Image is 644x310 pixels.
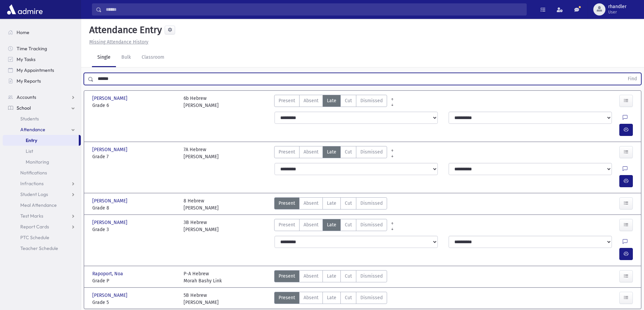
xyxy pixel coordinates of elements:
[304,97,318,104] span: Absent
[184,95,219,109] div: 6b Hebrew [PERSON_NAME]
[17,105,31,111] span: School
[279,148,295,156] span: Present
[20,170,47,176] span: Notifications
[17,67,54,73] span: My Appointments
[92,48,116,67] a: Single
[184,146,219,160] div: 7A Hebrew [PERSON_NAME]
[3,113,81,124] a: Students
[3,157,81,167] a: Monitoring
[92,226,177,233] span: Grade 3
[274,95,387,109] div: AttTypes
[3,146,81,157] a: List
[20,234,49,241] span: PTC Schedule
[304,148,318,156] span: Absent
[184,292,219,306] div: 5B Hebrew [PERSON_NAME]
[20,245,58,251] span: Teacher Schedule
[92,277,177,284] span: Grade P
[274,270,387,284] div: AttTypes
[17,46,47,52] span: Time Tracking
[274,292,387,306] div: AttTypes
[3,92,81,103] a: Accounts
[20,202,57,208] span: Meal Attendance
[116,48,136,67] a: Bulk
[92,146,129,153] span: [PERSON_NAME]
[345,200,352,207] span: Cut
[3,221,81,232] a: Report Cards
[17,94,36,100] span: Accounts
[87,39,148,45] a: Missing Attendance History
[3,210,81,221] a: Test Marks
[304,221,318,228] span: Absent
[3,243,81,254] a: Teacher Schedule
[26,137,37,143] span: Entry
[87,24,162,36] h5: Attendance Entry
[17,78,41,84] span: My Reports
[92,292,129,299] span: [PERSON_NAME]
[279,221,295,228] span: Present
[345,273,352,280] span: Cut
[20,126,45,133] span: Attendance
[279,273,295,280] span: Present
[360,221,383,228] span: Dismissed
[184,270,222,284] div: P-A Hebrew Morah Bashy Link
[3,135,79,146] a: Entry
[26,159,49,165] span: Monitoring
[360,273,383,280] span: Dismissed
[3,27,81,38] a: Home
[89,39,148,45] u: Missing Attendance History
[624,73,641,85] button: Find
[3,167,81,178] a: Notifications
[5,3,44,16] img: AdmirePro
[26,148,33,154] span: List
[327,148,336,156] span: Late
[92,270,124,277] span: Rapoport, Noa
[184,197,219,212] div: 8 Hebrew [PERSON_NAME]
[304,273,318,280] span: Absent
[3,76,81,86] a: My Reports
[3,103,81,113] a: School
[92,197,129,204] span: [PERSON_NAME]
[327,200,336,207] span: Late
[279,200,295,207] span: Present
[20,180,44,187] span: Infractions
[608,4,626,9] span: rhandler
[360,97,383,104] span: Dismissed
[3,43,81,54] a: Time Tracking
[279,97,295,104] span: Present
[3,54,81,65] a: My Tasks
[274,219,387,233] div: AttTypes
[279,294,295,301] span: Present
[327,273,336,280] span: Late
[20,224,49,230] span: Report Cards
[92,153,177,160] span: Grade 7
[20,213,43,219] span: Test Marks
[102,3,526,16] input: Search
[360,148,383,156] span: Dismissed
[345,97,352,104] span: Cut
[274,197,387,212] div: AttTypes
[345,221,352,228] span: Cut
[345,148,352,156] span: Cut
[3,200,81,210] a: Meal Attendance
[608,9,626,15] span: User
[3,232,81,243] a: PTC Schedule
[92,204,177,212] span: Grade 8
[17,56,35,62] span: My Tasks
[3,189,81,200] a: Student Logs
[274,146,387,160] div: AttTypes
[327,294,336,301] span: Late
[327,221,336,228] span: Late
[304,200,318,207] span: Absent
[360,200,383,207] span: Dismissed
[3,65,81,76] a: My Appointments
[3,178,81,189] a: Infractions
[20,191,48,197] span: Student Logs
[304,294,318,301] span: Absent
[92,102,177,109] span: Grade 6
[17,29,29,35] span: Home
[92,219,129,226] span: [PERSON_NAME]
[3,124,81,135] a: Attendance
[184,219,219,233] div: 3B Hebrew [PERSON_NAME]
[20,116,39,122] span: Students
[92,299,177,306] span: Grade 5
